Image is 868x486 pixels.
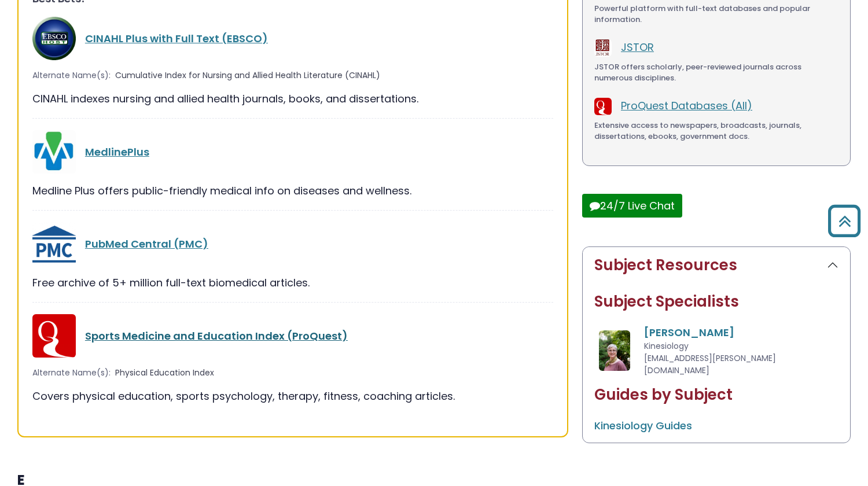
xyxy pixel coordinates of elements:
[32,388,553,404] div: Covers physical education, sports psychology, therapy, fitness, coaching articles.
[594,3,838,25] div: Powerful platform with full-text databases and popular information.
[594,61,838,84] div: JSTOR offers scholarly, peer-reviewed journals across numerous disciplines.
[621,40,654,54] a: JSTOR
[599,330,631,371] img: Francene Lewis
[582,194,682,218] button: 24/7 Live Chat
[823,210,865,231] a: Back to Top
[32,367,111,379] span: Alternate Name(s):
[644,352,776,376] span: [EMAIL_ADDRESS][PERSON_NAME][DOMAIN_NAME]
[85,329,348,343] a: Sports Medicine and Education Index (ProQuest)
[32,69,111,82] span: Alternate Name(s):
[594,293,838,311] h2: Subject Specialists
[115,367,214,379] span: Physical Education Index
[621,98,752,113] a: ProQuest Databases (All)
[115,69,380,82] span: Cumulative Index for Nursing and Allied Health Literature (CINAHL)
[32,275,553,290] div: Free archive of 5+ million full-text biomedical articles.
[32,91,553,106] div: CINAHL indexes nursing and allied health journals, books, and dissertations.
[85,31,268,46] a: CINAHL Plus with Full Text (EBSCO)
[85,145,149,159] a: MedlinePlus
[594,120,838,142] div: Extensive access to newspapers, broadcasts, journals, dissertations, ebooks, government docs.
[32,183,553,198] div: Medline Plus offers public-friendly medical info on diseases and wellness.
[644,325,734,340] a: [PERSON_NAME]
[644,340,689,352] span: Kinesiology
[594,418,692,433] a: Kinesiology Guides
[85,237,208,251] a: PubMed Central (PMC)
[594,386,838,404] h2: Guides by Subject
[583,247,850,283] button: Subject Resources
